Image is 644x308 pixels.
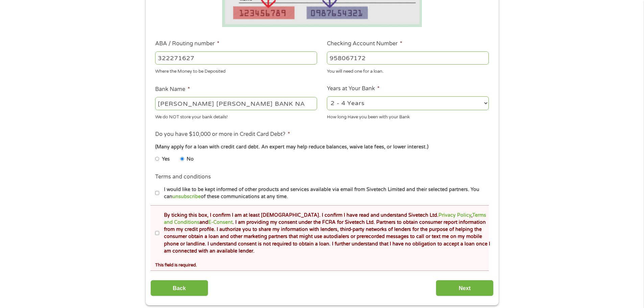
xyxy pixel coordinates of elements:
[159,212,491,255] label: By ticking this box, I confirm I am at least [DEMOGRAPHIC_DATA]. I confirm I have read and unders...
[155,143,488,151] div: (Many apply for a loan with credit card debt. An expert may help reduce balances, waive late fees...
[164,212,486,225] a: Terms and Conditions
[155,86,190,93] label: Bank Name
[155,111,317,120] div: We do NOT store your bank details!
[155,173,211,181] label: Terms and conditions
[155,259,488,268] div: This field is required.
[172,194,201,199] a: unsubscribe
[327,66,489,75] div: You will need one for a loan.
[155,131,290,138] label: Do you have $10,000 or more in Credit Card Debt?
[327,51,489,64] input: 345634636
[327,85,380,92] label: Years at Your Bank
[155,40,219,47] label: ABA / Routing number
[438,212,471,218] a: Privacy Policy
[162,156,170,163] label: Yes
[155,51,317,64] input: 263177916
[208,219,233,225] a: E-Consent
[436,280,494,297] input: Next
[187,156,194,163] label: No
[159,186,491,200] label: I would like to be kept informed of other products and services available via email from Sivetech...
[155,66,317,75] div: Where the Money to be Deposited
[327,40,402,47] label: Checking Account Number
[150,280,208,297] input: Back
[327,111,489,120] div: How long Have you been with your Bank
